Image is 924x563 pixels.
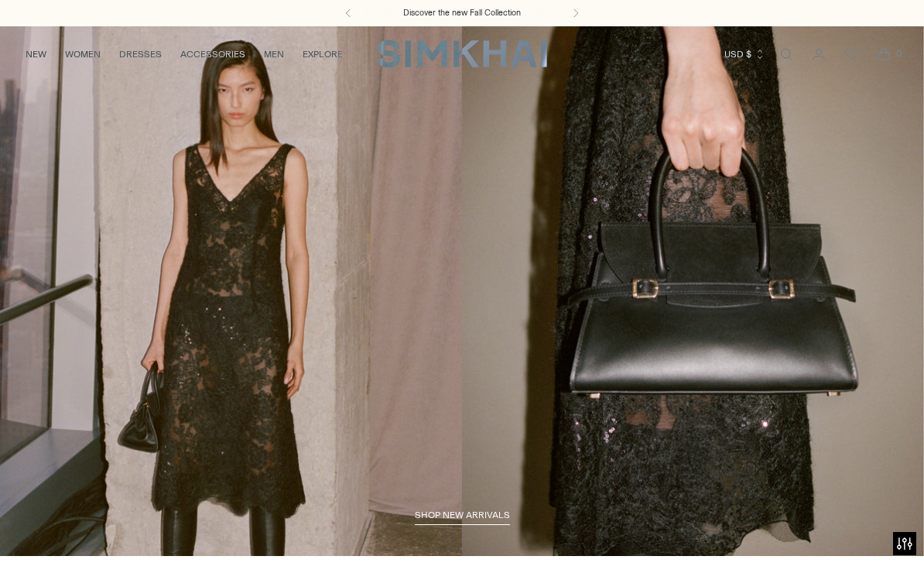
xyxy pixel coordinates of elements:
[415,510,510,525] a: shop new arrivals
[264,37,284,71] a: MEN
[415,510,510,520] span: shop new arrivals
[65,37,101,71] a: WOMEN
[803,39,834,70] a: Go to the account page
[771,39,802,70] a: Open search modal
[724,37,765,71] button: USD $
[119,37,162,71] a: DRESSES
[303,37,343,71] a: EXPLORE
[836,39,867,70] a: Wishlist
[26,37,46,71] a: NEW
[403,7,521,19] a: Discover the new Fall Collection
[868,39,899,70] a: Open cart modal
[891,46,905,60] span: 0
[377,39,547,69] a: SIMKHAI
[180,37,245,71] a: ACCESSORIES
